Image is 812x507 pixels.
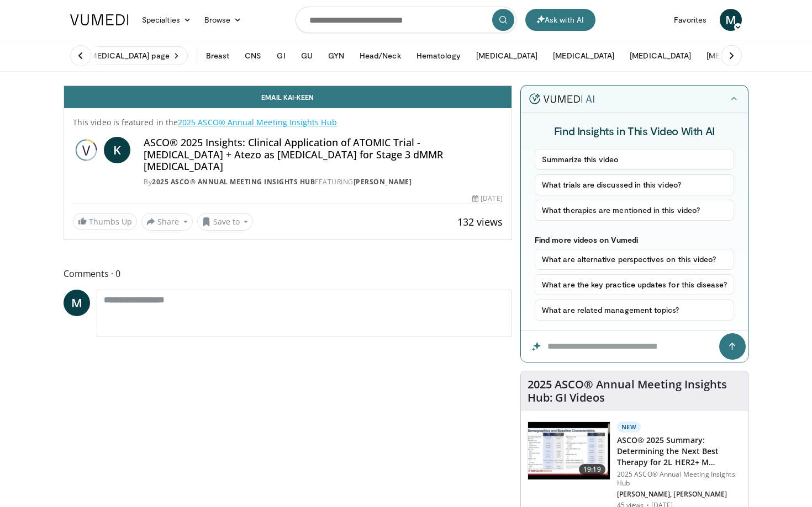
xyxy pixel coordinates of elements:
input: Search topics, interventions [296,7,516,33]
button: Ask with AI [525,9,595,31]
a: Browse [198,9,249,31]
input: Question for the AI [521,331,748,362]
button: What are related management topics? [535,300,734,321]
a: Visit [MEDICAL_DATA] page [64,46,188,65]
img: vumedi-ai-logo.v2.svg [529,93,594,104]
button: Share [141,213,193,231]
button: Hematology [410,45,468,67]
h4: ASCO® 2025 Insights: Clinical Application of ATOMIC Trial - [MEDICAL_DATA] + Atezo as [MEDICAL_DA... [144,137,503,173]
button: GYN [321,45,351,67]
a: K [104,137,130,163]
div: By FEATURING [144,177,503,187]
a: 2025 ASCO® Annual Meeting Insights Hub [152,177,315,186]
h4: 2025 ASCO® Annual Meeting Insights Hub: GI Videos [528,378,741,404]
button: What are the key practice updates for this disease? [535,274,734,295]
span: 19:19 [579,464,605,475]
a: 2025 ASCO® Annual Meeting Insights Hub [178,117,337,127]
button: GU [294,45,319,67]
span: 132 views [457,215,503,228]
h3: ASCO® 2025 Summary: Determining the Next Best Therapy for 2L HER2+ M… [617,435,741,468]
a: Favorites [667,9,713,31]
a: M [720,9,742,31]
button: [MEDICAL_DATA] [623,45,698,67]
p: [PERSON_NAME], [PERSON_NAME] [617,490,741,499]
button: [MEDICAL_DATA] [546,45,621,67]
button: CNS [238,45,268,67]
button: What therapies are mentioned in this video? [535,200,734,221]
p: 2025 ASCO® Annual Meeting Insights Hub [617,470,741,488]
button: GI [270,45,292,67]
a: Email Kai-Keen [64,86,512,108]
p: This video is featured in the [73,117,503,128]
button: What trials are discussed in this video? [535,174,734,195]
button: Summarize this video [535,149,734,170]
p: Find more videos on Vumedi [535,235,734,244]
a: Thumbs Up [73,213,137,230]
video-js: Video Player [64,86,512,86]
p: New [617,421,641,433]
img: 2025 ASCO® Annual Meeting Insights Hub [73,137,99,163]
button: [MEDICAL_DATA] [700,45,774,67]
button: Head/Neck [353,45,408,67]
a: [PERSON_NAME] [354,177,412,186]
button: Breast [199,45,236,67]
button: Save to [197,213,254,231]
a: M [64,290,90,316]
img: VuMedi Logo [70,14,129,25]
button: What are alternative perspectives on this video? [535,249,734,270]
button: [MEDICAL_DATA] [470,45,544,67]
span: Comments 0 [64,266,512,281]
h4: Find Insights in This Video With AI [535,124,734,138]
div: [DATE] [472,194,502,204]
a: Specialties [135,9,198,31]
img: c728e0fc-900c-474b-a176-648559f2474b.150x105_q85_crop-smart_upscale.jpg [528,422,610,479]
